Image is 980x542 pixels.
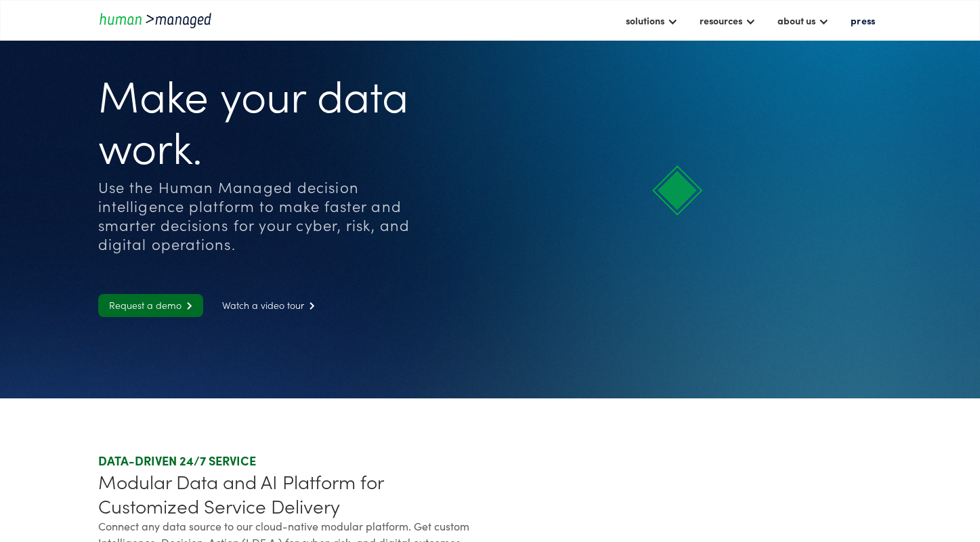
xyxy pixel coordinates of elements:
[626,12,664,28] div: solutions
[844,9,882,32] a: press
[98,11,220,29] a: home
[304,301,315,310] span: 
[98,294,203,317] a: Request a demo
[771,9,836,32] div: about us
[693,9,763,32] div: resources
[777,12,815,28] div: about us
[98,178,435,253] div: Use the Human Managed decision intelligence platform to make faster and smarter decisions for you...
[211,294,326,317] a: Watch a video tour
[98,453,485,469] div: DATA-DRIVEN 24/7 SERVICE
[98,469,485,518] div: Modular Data and AI Platform for Customized Service Delivery
[619,9,685,32] div: solutions
[98,68,435,171] h1: Make your data work.
[182,301,192,310] span: 
[700,12,742,28] div: resources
